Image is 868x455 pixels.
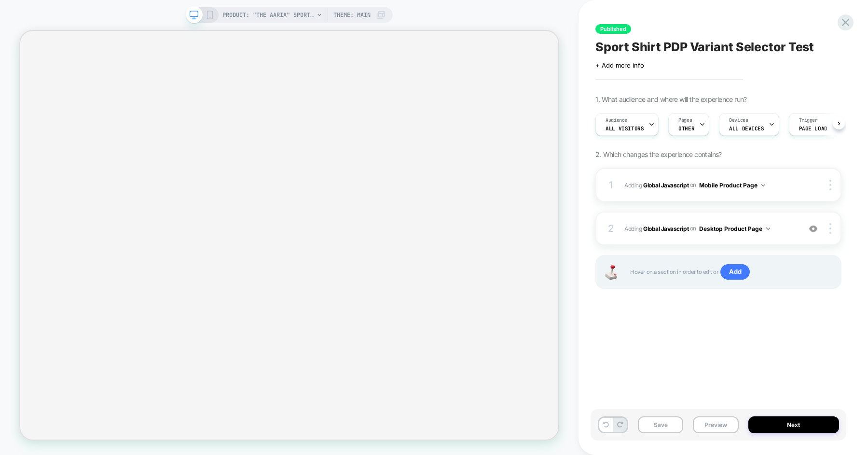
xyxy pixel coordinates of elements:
span: Trigger [799,117,818,124]
span: Audience [606,117,627,124]
span: Pages [678,117,692,124]
img: close [829,223,831,234]
span: Adding [624,223,796,235]
span: on [690,223,696,234]
span: Add [720,264,750,280]
button: Next [748,416,839,433]
div: 2 [606,220,616,237]
span: Published [595,24,631,34]
span: + Add more info [595,61,644,69]
span: Sport Shirt PDP Variant Selector Test [595,40,814,54]
span: Page Load [799,125,827,132]
button: Mobile Product Page [699,179,765,191]
span: All Visitors [606,125,644,132]
span: 2. Which changes the experience contains? [595,150,721,158]
span: Theme: MAIN [333,7,371,23]
button: Desktop Product Page [699,223,770,235]
span: Adding [624,179,796,191]
span: OTHER [678,125,694,132]
img: down arrow [761,184,765,186]
img: Joystick [601,265,620,280]
img: crossed eye [809,225,817,233]
img: down arrow [766,227,770,230]
button: Preview [693,416,738,433]
span: 1. What audience and where will the experience run? [595,95,746,103]
b: Global Javascript [643,225,689,232]
span: ALL DEVICES [729,125,764,132]
img: close [829,180,831,190]
span: Devices [729,117,748,124]
span: Hover on a section in order to edit or [630,264,831,280]
span: PRODUCT: "The Aaria" Sport Shirt - Light Grey Bengal Stripe [222,7,314,23]
div: 1 [606,176,616,194]
b: Global Javascript [643,181,689,188]
span: on [690,180,696,190]
button: Save [638,416,683,433]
